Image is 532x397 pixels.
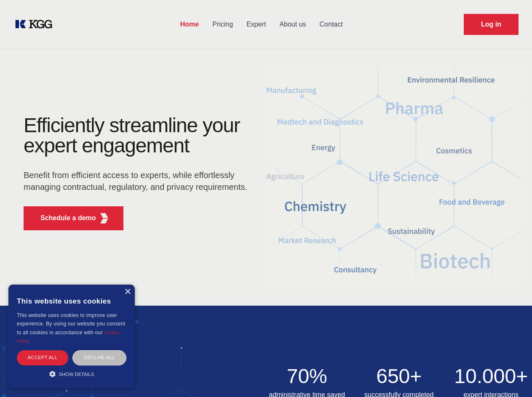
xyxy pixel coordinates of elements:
a: Expert [240,13,273,35]
div: Decline all [72,350,126,365]
div: Close [124,289,131,295]
h2: 70% [266,366,348,386]
a: Request Demo [464,14,519,35]
a: Pricing [206,13,240,35]
a: Home [174,13,206,35]
div: Accept all [17,350,68,365]
p: Benefit from efficient access to experts, while effortlessly managing contractual, regulatory, an... [24,169,253,193]
img: KGG Fifth Element RED [266,55,522,297]
a: Cookie Policy [17,330,120,344]
a: About us [273,13,313,35]
p: Schedule a demo [40,213,96,223]
h2: 650+ [358,366,440,386]
span: This website uses cookies to improve user experience. By using our website you consent to all coo... [17,312,125,336]
h1: Efficiently streamline your expert engagement [24,115,253,156]
a: KOL Knowledge Platform: Talk to Key External Experts (KEE) [13,18,59,31]
div: This website uses cookies [17,291,126,311]
button: Schedule a demoKGG Fifth Element RED [24,206,123,230]
img: KGG Fifth Element RED [99,213,110,224]
a: Contact [313,13,350,35]
div: Show details [17,370,126,378]
span: Show details [59,372,94,377]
